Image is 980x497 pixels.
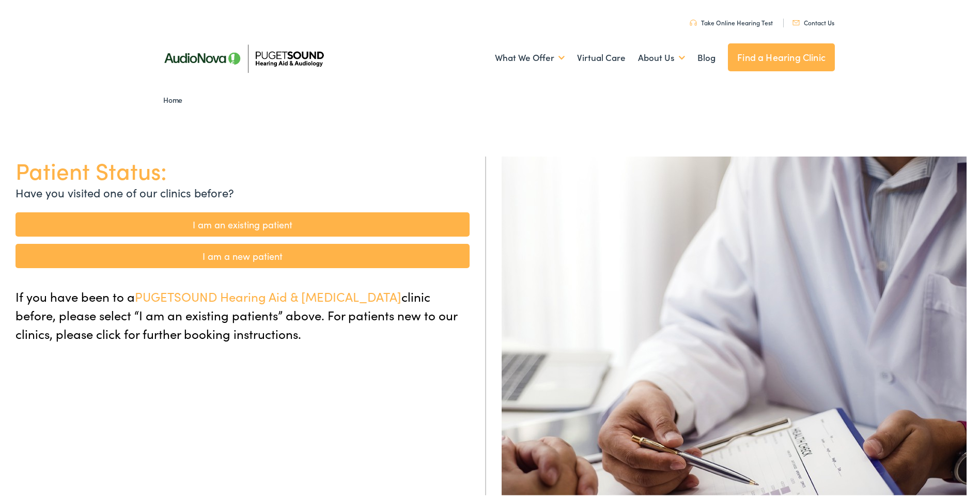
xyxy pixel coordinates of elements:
[792,16,834,25] a: Contact Us
[697,37,715,75] a: Blog
[690,18,697,24] img: utility icon
[15,210,470,235] a: I am an existing patient
[163,92,188,103] a: Home
[577,37,626,75] a: Virtual Care
[495,37,565,75] a: What We Offer
[792,18,800,23] img: utility icon
[15,285,470,341] p: If you have been to a clinic before, please select “I am an existing patients” above. For patient...
[690,16,773,25] a: Take Online Hearing Test
[15,154,470,182] h1: Patient Status:
[728,41,835,69] a: Find a Hearing Clinic
[638,37,685,75] a: About Us
[135,286,401,303] span: PUGETSOUND Hearing Aid & [MEDICAL_DATA]
[15,242,470,266] a: I am a new patient
[15,182,470,199] p: Have you visited one of our clinics before?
